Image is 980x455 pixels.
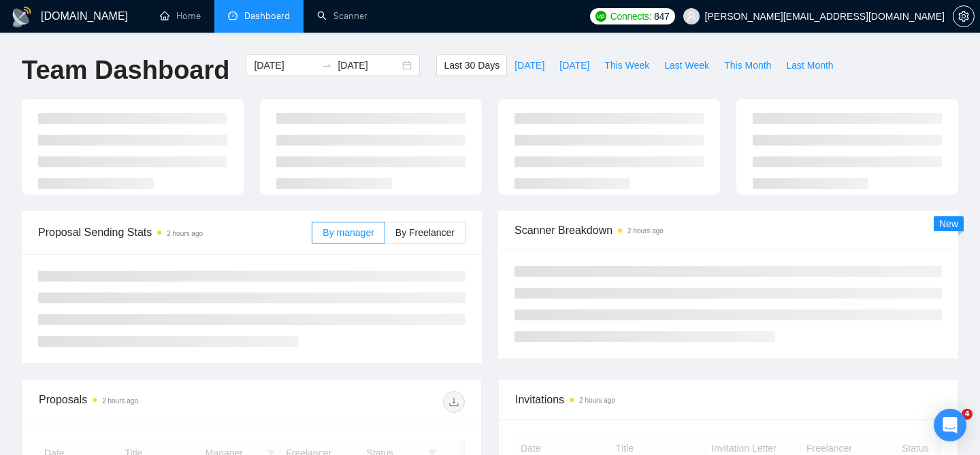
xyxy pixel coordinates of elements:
button: [DATE] [507,54,552,76]
span: Dashboard [244,10,290,22]
a: searchScanner [317,10,367,22]
span: to [321,60,332,71]
span: Connects: [610,9,651,24]
span: 4 [962,409,973,420]
button: [DATE] [552,54,597,76]
span: New [939,218,958,229]
time: 2 hours ago [102,397,138,405]
button: Last Week [657,54,717,76]
a: homeHome [160,10,201,22]
span: dashboard [228,11,238,20]
span: By manager [323,227,374,238]
span: 847 [654,9,669,24]
button: Last Month [779,54,840,76]
span: This Month [724,58,771,73]
time: 2 hours ago [167,230,203,237]
span: user [687,12,696,21]
div: Open Intercom Messenger [934,409,966,441]
input: End date [338,58,399,73]
span: Scanner Breakdown [514,222,942,239]
time: 2 hours ago [627,227,664,235]
span: This Week [604,58,649,73]
span: Last Month [786,58,833,73]
h1: Team Dashboard [22,54,229,86]
img: upwork-logo.png [595,11,606,22]
button: setting [953,5,975,27]
img: logo [11,6,33,28]
span: Invitations [515,391,941,408]
span: Last Week [664,58,709,73]
a: setting [953,11,975,22]
div: Proposals [39,391,252,413]
span: swap-right [321,60,332,71]
time: 2 hours ago [579,397,615,404]
span: Last 30 Days [444,58,500,73]
button: This Week [597,54,657,76]
button: This Month [717,54,779,76]
span: setting [953,11,974,22]
span: Proposal Sending Stats [38,224,312,241]
button: Last 30 Days [436,54,507,76]
span: [DATE] [514,58,544,73]
input: Start date [254,58,316,73]
span: By Freelancer [395,227,455,238]
span: [DATE] [559,58,589,73]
